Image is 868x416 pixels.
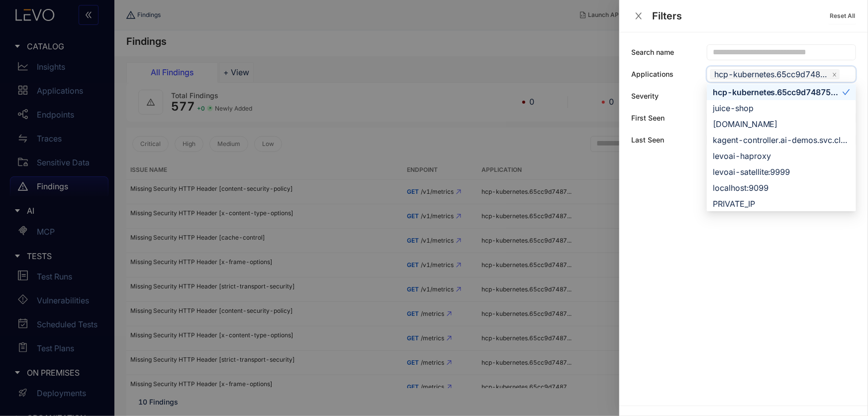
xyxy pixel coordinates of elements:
[713,103,850,114] div: juice-shop
[707,164,856,180] div: levoai-satellite:9999
[713,135,850,145] div: kagent-controller.ai-demos.svc.cluster.local:8083
[713,150,850,161] div: levoai-haproxy
[707,148,856,164] div: levoai-haproxy
[652,10,829,21] div: Filters
[707,196,856,212] div: PRIVATE_IP
[631,11,646,21] button: Close
[707,100,856,116] div: juice-shop
[713,119,850,130] div: [DOMAIN_NAME]
[842,88,850,96] span: check
[631,114,665,122] label: First Seen
[634,11,643,20] span: close
[829,8,856,24] button: Reset All
[715,70,830,79] span: hcp-kubernetes.65cc9d7487586d0001584ca2.svc.cluster.local:443
[707,132,856,148] div: kagent-controller.ai-demos.svc.cluster.local:8083
[713,198,850,209] div: PRIVATE_IP
[710,69,840,79] span: hcp-kubernetes.65cc9d7487586d0001584ca2.svc.cluster.local:443
[707,116,856,132] div: juice-shop-spec-building.levoai.app
[713,87,842,98] div: hcp-kubernetes.65cc9d7487586d0001584ca2.svc.cluster.local:443
[631,70,674,78] label: Applications
[631,48,674,56] label: Search name
[830,12,855,19] span: Reset All
[631,92,659,100] label: Severity
[631,136,664,144] label: Last Seen
[713,166,850,177] div: levoai-satellite:9999
[707,84,856,100] div: hcp-kubernetes.65cc9d7487586d0001584ca2.svc.cluster.local:443
[707,180,856,196] div: localhost:9099
[713,182,850,193] div: localhost:9099
[832,72,837,78] span: close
